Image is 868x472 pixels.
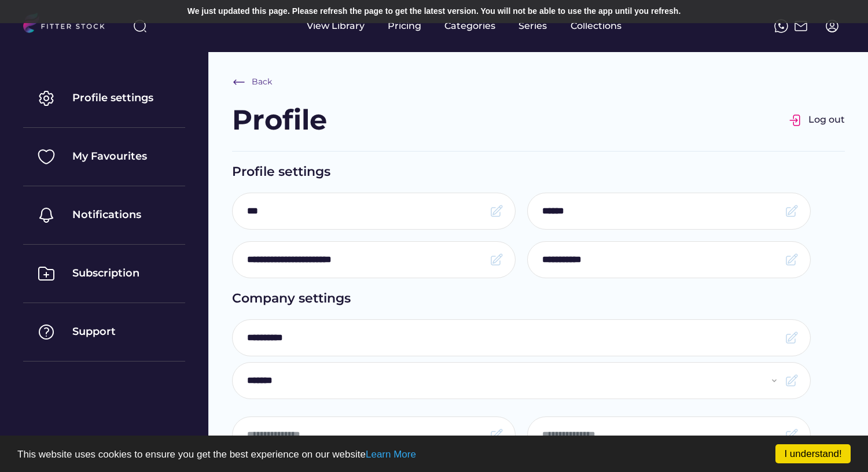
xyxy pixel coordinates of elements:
img: LOGO.svg [23,13,115,36]
div: Back [252,76,272,88]
div: Subscription [72,266,139,281]
div: Series [518,20,547,32]
img: Frame.svg [490,204,503,218]
img: Frame.svg [785,374,799,388]
div: View Library [307,20,365,32]
img: Frame.svg [490,253,503,267]
div: Profile settings [72,91,153,105]
div: Notifications [72,208,141,222]
div: Company settings [232,290,845,308]
img: meteor-icons_whatsapp%20%281%29.svg [774,19,788,33]
div: Collections [571,20,621,32]
img: Frame.svg [785,253,799,267]
div: My Favourites [72,149,147,164]
img: Frame.svg [785,428,799,442]
p: This website uses cookies to ensure you get the best experience on our website [17,449,851,459]
div: Log out [808,113,845,126]
img: Frame%2051.svg [794,19,808,33]
img: Group%201000002326.svg [789,113,803,127]
div: Categories [444,20,495,32]
img: profile-circle.svg [825,19,839,33]
div: Pricing [388,20,421,32]
img: Group%201000002325%20%282%29.svg [29,139,64,174]
a: I understand! [775,444,851,463]
img: Group%201000002325%20%284%29.svg [29,198,64,233]
img: Group%201000002325.svg [29,81,64,116]
img: search-normal%203.svg [133,19,147,33]
img: Frame.svg [490,428,503,442]
div: Profile [232,101,327,139]
img: Frame.svg [785,331,799,345]
div: Support [72,325,116,339]
img: Group%201000002325%20%286%29.svg [29,256,64,291]
a: Learn More [366,449,416,460]
img: Group%201000002325%20%287%29.svg [29,315,64,349]
img: Frame.svg [785,204,799,218]
img: Frame%20%286%29.svg [232,75,246,89]
iframe: chat widget [819,426,856,460]
div: Profile settings [232,163,845,181]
